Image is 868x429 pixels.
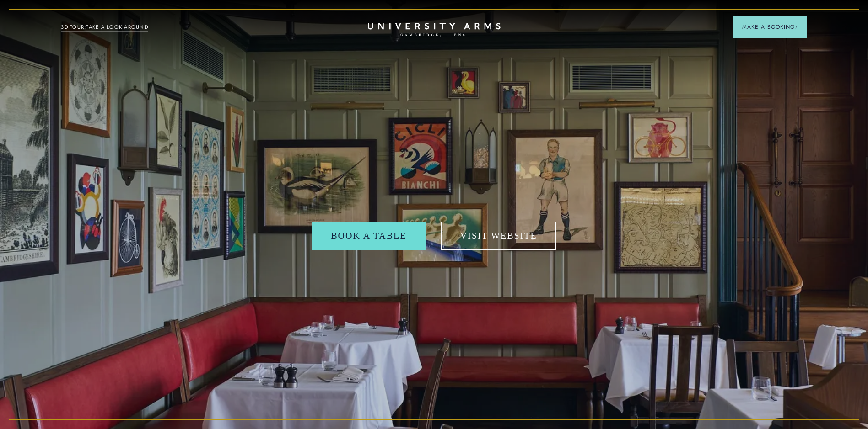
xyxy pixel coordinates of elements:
[368,23,501,37] a: Home
[312,222,426,250] a: Book a table
[795,26,798,29] img: Arrow icon
[733,16,807,38] button: Make a BookingArrow icon
[742,23,798,31] span: Make a Booking
[61,23,148,32] a: 3D TOUR:TAKE A LOOK AROUND
[441,222,556,250] a: Visit Website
